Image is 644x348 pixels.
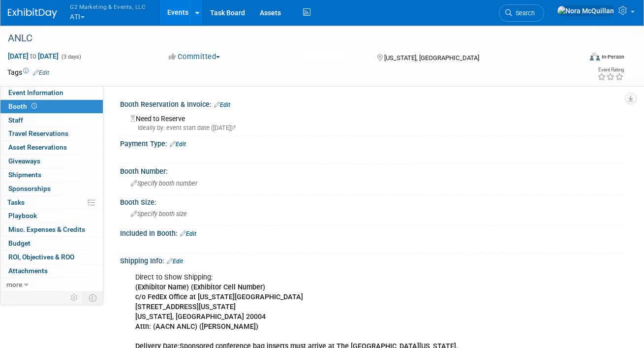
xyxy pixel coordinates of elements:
b: Attn: (AACN ANLC) ([PERSON_NAME]) [135,322,258,331]
div: Booth Reservation & Invoice: [120,97,624,110]
a: Playbook [0,209,103,222]
div: Shipping Info: [120,253,624,266]
div: Included In Booth: [120,226,624,239]
button: Committed [165,52,224,62]
span: G2 Marketing & Events, LLC [70,1,146,12]
a: Edit [170,141,186,148]
div: In-Person [601,53,624,61]
a: Sponsorships [0,182,103,195]
span: Budget [8,239,31,247]
b: [STREET_ADDRESS][US_STATE] [135,303,236,311]
a: Attachments [0,264,103,278]
a: Misc. Expenses & Credits [0,223,103,236]
div: Ideally by: event start date ([DATE])? [130,124,617,132]
div: Need to Reserve [127,111,617,132]
span: [DATE] [DATE] [7,52,59,61]
a: Tasks [0,196,103,209]
td: Tags [7,67,49,77]
span: Travel Reservations [8,129,68,137]
span: Attachments [8,267,48,275]
a: Search [499,4,544,22]
div: Booth Number: [120,164,624,176]
div: Event Rating [597,67,624,72]
a: Edit [214,101,230,108]
img: Nora McQuillan [557,5,614,16]
div: Event Format [534,51,624,66]
span: more [6,281,22,288]
b: c/o FedEx Office at [US_STATE][GEOGRAPHIC_DATA] [135,293,303,301]
a: Budget [0,237,103,250]
td: Personalize Event Tab Strip [66,291,83,304]
div: ANLC [4,30,572,47]
td: Toggle Event Tabs [83,291,103,304]
a: Asset Reservations [0,141,103,154]
a: Edit [167,258,183,265]
div: Booth Size: [120,195,624,207]
span: Search [512,9,535,17]
span: [US_STATE], [GEOGRAPHIC_DATA] [384,54,479,62]
span: Specify booth number [131,180,197,187]
span: Tasks [7,198,25,206]
span: (3 days) [61,54,81,60]
span: to [29,52,38,60]
a: more [0,278,103,291]
span: ROI, Objectives & ROO [8,253,74,261]
img: Format-Inperson.png [590,53,600,61]
a: Giveaways [0,155,103,168]
b: [US_STATE], [GEOGRAPHIC_DATA] 20004 [135,313,266,321]
a: Staff [0,114,103,127]
a: Shipments [0,168,103,182]
span: Giveaways [8,157,40,165]
span: Shipments [8,171,41,179]
span: Asset Reservations [8,143,67,151]
span: Staff [8,116,23,124]
span: Playbook [8,212,37,220]
div: Payment Type: [120,136,624,149]
a: Edit [180,230,196,237]
span: Event Information [8,89,63,96]
span: Specify booth size [131,210,187,218]
b: (Exhibitor Name) (Exhibitor Cell Number) [135,283,265,291]
a: Booth [0,100,103,113]
img: ExhibitDay [8,8,57,18]
a: Event Information [0,86,103,99]
span: Booth [8,102,39,110]
a: Travel Reservations [0,127,103,140]
a: Edit [33,69,49,76]
a: ROI, Objectives & ROO [0,251,103,264]
span: Booth not reserved yet [30,102,39,110]
span: Misc. Expenses & Credits [8,225,85,233]
span: Sponsorships [8,185,51,192]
